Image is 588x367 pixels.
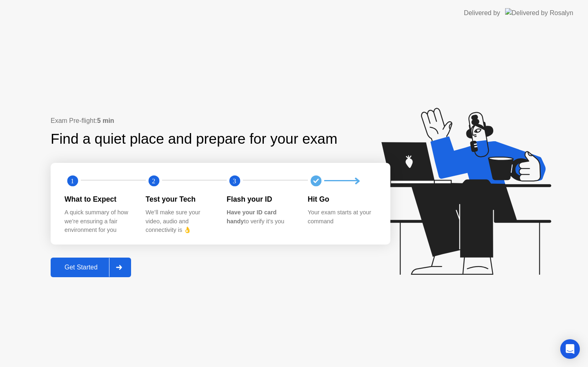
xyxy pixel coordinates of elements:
[464,8,500,18] div: Delivered by
[51,128,339,150] div: Find a quiet place and prepare for your exam
[65,208,133,235] div: A quick summary of how we’re ensuring a fair environment for you
[227,194,295,205] div: Flash your ID
[505,8,573,18] img: Delivered by Rosalyn
[227,208,295,226] div: to verify it’s you
[233,177,236,185] text: 3
[97,117,114,124] b: 5 min
[308,208,376,226] div: Your exam starts at your command
[71,177,74,185] text: 1
[227,209,276,225] b: Have your ID card handy
[146,194,214,205] div: Test your Tech
[51,116,390,126] div: Exam Pre-flight:
[152,177,155,185] text: 2
[65,194,133,205] div: What to Expect
[51,258,131,277] button: Get Started
[146,208,214,235] div: We’ll make sure your video, audio and connectivity is 👌
[308,194,376,205] div: Hit Go
[53,264,109,271] div: Get Started
[560,339,580,359] div: Open Intercom Messenger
